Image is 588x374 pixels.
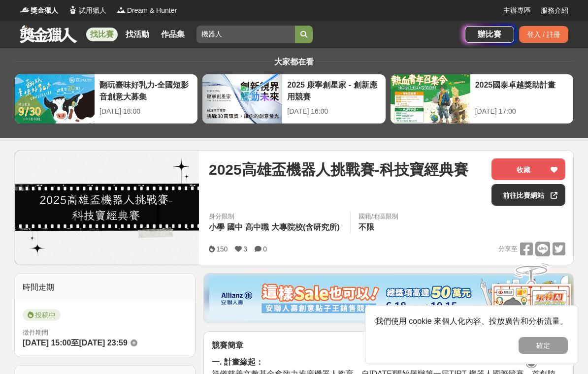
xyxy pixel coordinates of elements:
[475,106,568,117] div: [DATE] 17:00
[216,245,228,253] span: 150
[14,74,198,124] a: 翻玩臺味好乳力-全國短影音創意大募集[DATE] 18:00
[23,329,48,336] span: 徵件期間
[491,158,565,180] button: 收藏
[86,28,118,41] a: 找比賽
[492,284,571,349] img: d2146d9a-e6f6-4337-9592-8cefde37ba6b.png
[23,339,71,347] span: [DATE] 15:00
[15,274,195,301] div: 時間走期
[99,106,193,117] div: [DATE] 18:00
[390,74,574,124] a: 2025國泰卓越獎助計畫[DATE] 17:00
[99,79,193,101] div: 翻玩臺味好乳力-全國短影音創意大募集
[68,5,106,16] a: Logo試用獵人
[20,5,58,16] a: Logo獎金獵人
[519,337,568,354] button: 確定
[31,5,58,16] span: 獎金獵人
[116,5,126,15] img: Logo
[79,339,127,347] span: [DATE] 23:59
[79,5,106,16] span: 試用獵人
[498,242,518,256] span: 分享至
[71,339,79,347] span: 至
[491,184,565,206] a: 前往比賽網站
[157,28,189,41] a: 作品集
[359,212,399,221] div: 國籍/地區限制
[202,74,386,124] a: 2025 康寧創星家 - 創新應用競賽[DATE] 16:00
[227,223,243,231] span: 國中
[20,5,30,15] img: Logo
[541,5,568,16] a: 服務介紹
[15,151,199,264] img: Cover Image
[68,5,78,15] img: Logo
[359,223,374,231] span: 不限
[212,358,263,366] strong: 一. 計畫緣起：
[209,158,468,181] span: 2025高雄盃機器人挑戰賽-科技寶經典賽
[122,28,153,41] a: 找活動
[263,245,267,253] span: 0
[475,79,568,101] div: 2025國泰卓越獎助計畫
[127,5,177,16] span: Dream & Hunter
[209,212,342,221] div: 身分限制
[287,79,380,101] div: 2025 康寧創星家 - 創新應用競賽
[245,223,269,231] span: 高中職
[196,26,295,43] input: 2025 反詐視界—全國影片競賽
[212,341,243,349] strong: 競賽簡章
[23,309,61,321] span: 投稿中
[209,276,568,320] img: dcc59076-91c0-4acb-9c6b-a1d413182f46.png
[272,58,316,66] span: 大家都在看
[209,223,225,231] span: 小學
[465,26,514,43] a: 辦比賽
[519,26,568,43] div: 登入 / 註冊
[287,106,380,117] div: [DATE] 16:00
[375,317,568,325] span: 我們使用 cookie 來個人化內容、投放廣告和分析流量。
[271,223,340,231] span: 大專院校(含研究所)
[503,5,531,16] a: 主辦專區
[243,245,247,253] span: 3
[116,5,177,16] a: LogoDream & Hunter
